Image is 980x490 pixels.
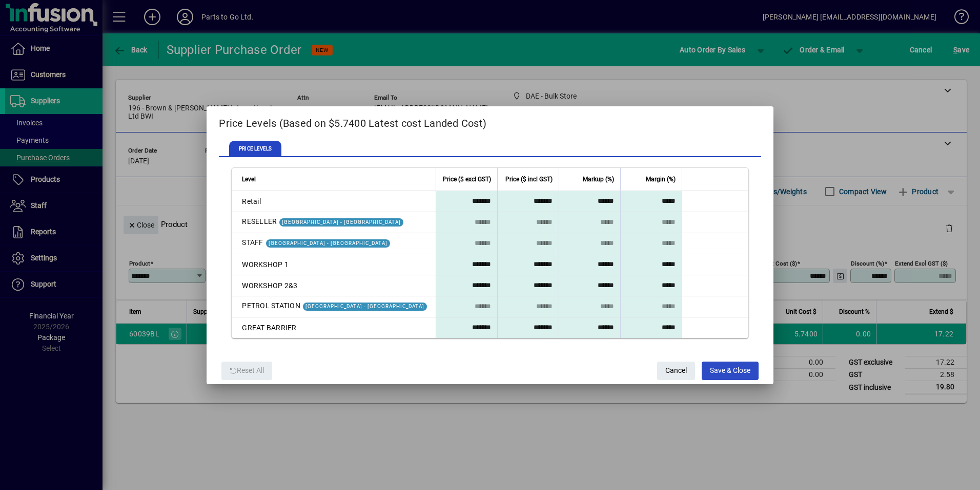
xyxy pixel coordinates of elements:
span: [GEOGRAPHIC_DATA] - [GEOGRAPHIC_DATA] [269,240,387,246]
span: Cancel [665,362,687,379]
span: Price ($ excl GST) [443,174,491,185]
h2: Price Levels (Based on $5.7400 Latest cost Landed Cost) [207,106,773,136]
td: Retail [232,191,436,212]
td: GREAT BARRIER [232,317,436,338]
span: Save & Close [710,362,750,379]
td: WORKSHOP 2&3 [232,275,436,296]
td: WORKSHOP 1 [232,254,436,275]
span: [GEOGRAPHIC_DATA] - [GEOGRAPHIC_DATA] [282,219,401,225]
span: Markup (%) [583,174,614,185]
span: Price ($ incl GST) [505,174,553,185]
button: Cancel [657,362,695,380]
td: STAFF [232,233,436,254]
span: Margin (%) [646,174,676,185]
td: PETROL STATION [232,296,436,317]
span: PRICE LEVELS [229,141,281,157]
td: RESELLER [232,212,436,233]
span: [GEOGRAPHIC_DATA] - [GEOGRAPHIC_DATA] [305,304,424,309]
button: Save & Close [702,362,759,380]
span: Level [242,174,256,185]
